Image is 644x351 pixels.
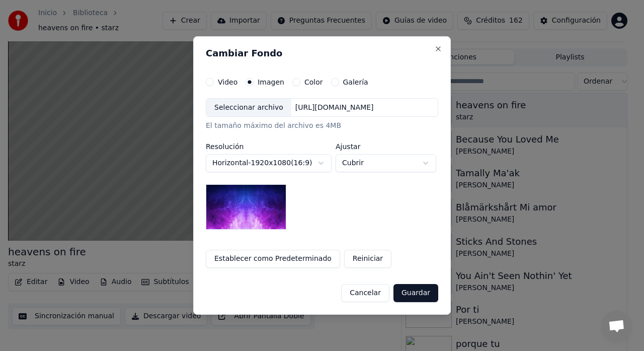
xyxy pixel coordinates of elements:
[206,143,332,150] label: Resolución
[218,79,237,86] label: Video
[206,250,340,268] button: Establecer como Predeterminado
[291,103,378,113] div: [URL][DOMAIN_NAME]
[304,79,323,86] label: Color
[344,250,391,268] button: Reiniciar
[206,99,291,117] div: Seleccionar archivo
[206,49,438,58] h2: Cambiar Fondo
[343,79,368,86] label: Galería
[393,284,438,302] button: Guardar
[336,143,436,150] label: Ajustar
[206,121,438,131] div: El tamaño máximo del archivo es 4MB
[341,284,389,302] button: Cancelar
[258,79,284,86] label: Imagen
